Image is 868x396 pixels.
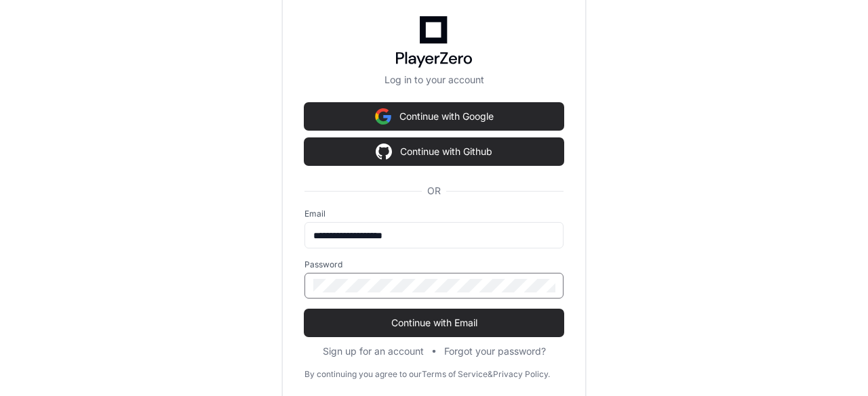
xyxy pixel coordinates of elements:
button: Forgot your password? [444,345,546,358]
button: Continue with Google [304,103,564,130]
button: Sign up for an account [323,345,424,358]
a: Privacy Policy. [493,369,550,380]
div: & [488,369,493,380]
div: By continuing you agree to our [304,369,422,380]
span: Continue with Email [304,316,564,330]
p: Log in to your account [304,73,564,87]
label: Password [304,259,564,270]
img: Sign in with google [376,138,392,165]
img: Sign in with google [375,103,391,130]
button: Continue with Github [304,138,564,165]
label: Email [304,208,564,219]
span: OR [422,184,446,198]
button: Continue with Email [304,309,564,336]
a: Terms of Service [422,369,488,380]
